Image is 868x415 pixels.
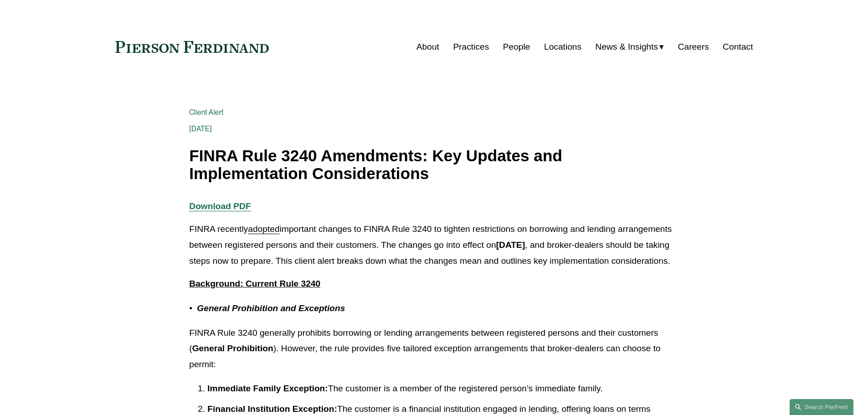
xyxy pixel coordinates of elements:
a: folder dropdown [596,38,664,56]
a: Search this site [790,399,853,415]
em: General Prohibition and Exceptions [197,303,345,313]
strong: [DATE] [496,240,525,250]
strong: Background: Current Rule 3240 [189,279,320,288]
span: [DATE] [189,124,212,133]
strong: Immediate Family Exception: [207,384,328,393]
p: FINRA recently important changes to FINRA Rule 3240 to tighten restrictions on borrowing and lend... [189,221,678,269]
p: The customer is a member of the registered person’s immediate family. [207,381,678,397]
a: Contact [723,38,753,56]
h1: FINRA Rule 3240 Amendments: Key Updates and Implementation Considerations [189,147,678,182]
a: Careers [678,38,709,56]
a: Practices [453,38,489,56]
span: News & Insights [596,39,658,55]
strong: General Prohibition [192,343,273,353]
a: People [503,38,530,56]
a: adopted [248,224,279,234]
strong: Financial Institution Exception: [207,404,337,414]
p: FINRA Rule 3240 generally prohibits borrowing or lending arrangements between registered persons ... [189,325,678,373]
a: Download PDF [189,201,251,211]
a: Client Alert [189,108,224,117]
a: About [416,38,439,56]
a: Locations [544,38,581,56]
